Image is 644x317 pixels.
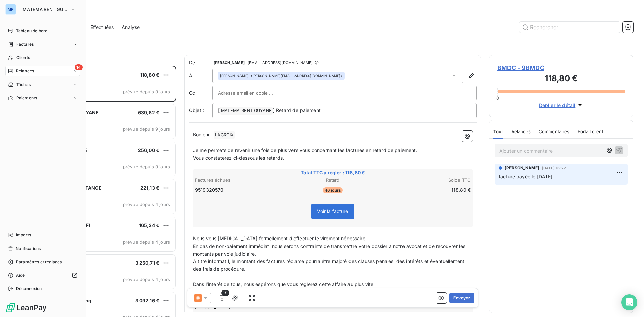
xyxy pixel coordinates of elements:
span: Imports [16,232,31,238]
td: 118,80 € [379,186,471,194]
th: Solde TTC [379,177,471,184]
span: 221,13 € [140,185,159,191]
span: ] Retard de paiement [273,107,321,113]
span: 118,80 € [140,72,159,78]
a: Clients [5,52,80,63]
span: Tâches [16,82,31,88]
span: Portail client [578,129,603,134]
input: Rechercher [519,22,620,33]
span: 256,00 € [138,147,159,153]
a: 14Relances [5,66,80,76]
span: - [EMAIL_ADDRESS][DOMAIN_NAME] [246,61,313,65]
span: Total TTC à régler : 118,80 € [194,169,472,176]
th: Factures échues [195,177,286,184]
span: [PERSON_NAME] [220,73,249,78]
span: Effectuées [90,24,114,31]
span: Notifications [16,246,41,252]
span: 0 [496,95,499,101]
span: [PERSON_NAME] [214,61,245,65]
span: Tout [493,129,503,134]
span: Objet : [189,107,204,113]
span: Analyse [122,24,140,31]
span: LACROIX [214,131,235,139]
span: De : [189,59,212,66]
span: Paramètres et réglages [16,259,62,265]
div: grid [32,66,176,317]
label: Cc : [189,90,212,96]
span: Factures [16,41,34,47]
button: Déplier le détail [537,101,586,109]
label: À : [189,72,212,79]
span: 165,24 € [139,222,159,228]
span: Dans l’intérêt de tous, nous espérons que vous règlerez cette affaire au plus vite. [193,281,375,287]
span: 1/1 [221,290,229,296]
span: MATEMA RENT GUYANE [23,7,68,12]
input: Adresse email en copie ... [218,88,290,98]
a: Aide [5,270,80,281]
span: [PERSON_NAME] [505,165,539,171]
span: Vous constaterez ci-dessous les retards. [193,155,284,161]
span: A titre informatif, le montant des factures réclamé pourra être majoré des clauses pénales, des i... [193,258,466,272]
span: [ [218,107,220,113]
span: 3 092,16 € [135,298,160,303]
span: Nous vous [MEDICAL_DATA] formellement d’effectuer le virement nécessaire. [193,235,367,241]
span: prévue depuis 9 jours [123,126,170,132]
span: prévue depuis 4 jours [123,277,170,282]
a: Tableau de bord [5,25,80,36]
span: Voir la facture [317,208,348,214]
span: 639,62 € [138,110,159,115]
span: prévue depuis 9 jours [123,89,170,94]
span: Commentaires [539,129,570,134]
span: prévue depuis 4 jours [123,202,170,207]
span: 9519320570 [195,187,224,193]
span: Paiements [16,95,37,101]
span: 46 jours [323,187,343,193]
div: MR [5,4,16,15]
a: Imports [5,230,80,241]
span: [DATE] 16:52 [542,166,566,170]
span: prévue depuis 9 jours [123,164,170,169]
span: 3 250,71 € [135,260,160,266]
span: Déplier le détail [539,102,576,109]
span: 14 [75,64,83,70]
img: Logo LeanPay [5,302,47,313]
span: BMDC - 9BMDC [497,63,625,72]
a: Paramètres et réglages [5,257,80,267]
span: Je me permets de revenir une fois de plus vers vous concernant les factures en retard de paiement. [193,147,417,153]
span: Relances [16,68,34,74]
span: Tableau de bord [16,28,47,34]
span: Déconnexion [16,286,42,292]
a: Tâches [5,79,80,90]
span: Bonjour [193,131,210,137]
span: Relances [512,129,531,134]
a: Paiements [5,93,80,103]
span: Clients [16,55,30,61]
span: prévue depuis 4 jours [123,239,170,245]
th: Retard [287,177,378,184]
button: Envoyer [449,293,474,303]
div: Open Intercom Messenger [621,294,637,310]
span: Aide [16,272,25,278]
span: MATEMA RENT GUYANE [220,107,273,115]
a: Factures [5,39,80,50]
h3: 118,80 € [497,72,625,86]
span: En cas de non-paiement immédiat, nous serons contraints de transmettre votre dossier à notre avoc... [193,243,467,257]
div: <[PERSON_NAME][EMAIL_ADDRESS][DOMAIN_NAME]> [220,73,343,78]
span: facture payée le [DATE] [499,174,552,179]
